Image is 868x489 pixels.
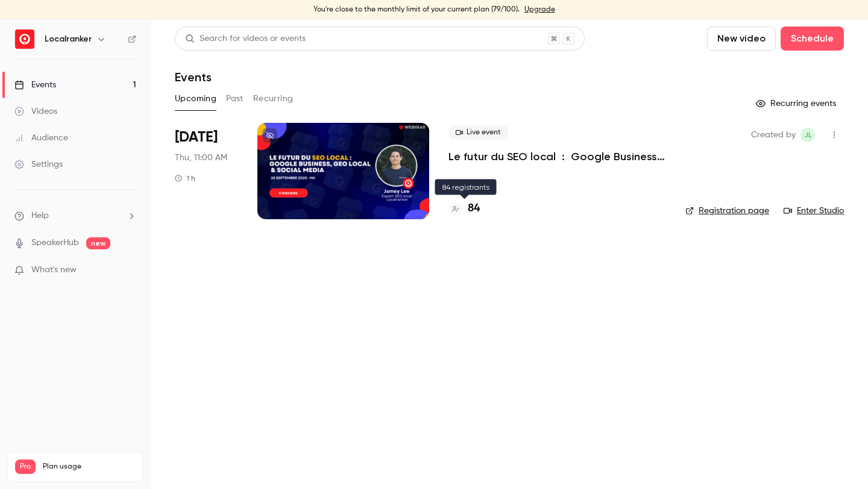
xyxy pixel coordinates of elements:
button: New video [707,26,776,51]
span: new [86,237,110,249]
span: Created by [751,128,796,142]
button: Past [226,89,244,108]
a: Enter Studio [784,205,844,217]
a: 84 [448,201,480,217]
button: Recurring [253,89,294,108]
li: help-dropdown-opener [14,210,136,222]
div: 1 h [175,173,195,183]
a: Registration page [685,205,769,217]
div: Settings [14,158,63,170]
h1: Events [175,70,212,84]
span: JL [804,128,812,142]
button: Schedule [781,26,844,51]
div: Videos [14,105,57,117]
img: Localranker [15,30,34,49]
div: Events [14,79,56,91]
span: Pro [15,459,36,474]
span: [DATE] [175,128,218,147]
span: Live event [448,125,508,140]
span: Jamey Lee [800,128,815,142]
h4: 84 [468,201,480,217]
div: Sep 25 Thu, 11:00 AM (Europe/Paris) [175,123,238,219]
div: Search for videos or events [185,33,306,45]
span: Plan usage [43,462,136,472]
span: What's new [31,264,77,276]
div: Audience [14,132,68,144]
button: Upcoming [175,89,216,108]
a: Le futur du SEO local : Google Business Profile, GEO & Social media [448,149,666,164]
a: SpeakerHub [31,237,79,249]
span: Thu, 11:00 AM [175,152,227,164]
a: Upgrade [524,5,555,14]
span: Help [31,210,49,222]
button: Recurring events [750,94,844,113]
h6: Localranker [45,33,92,45]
